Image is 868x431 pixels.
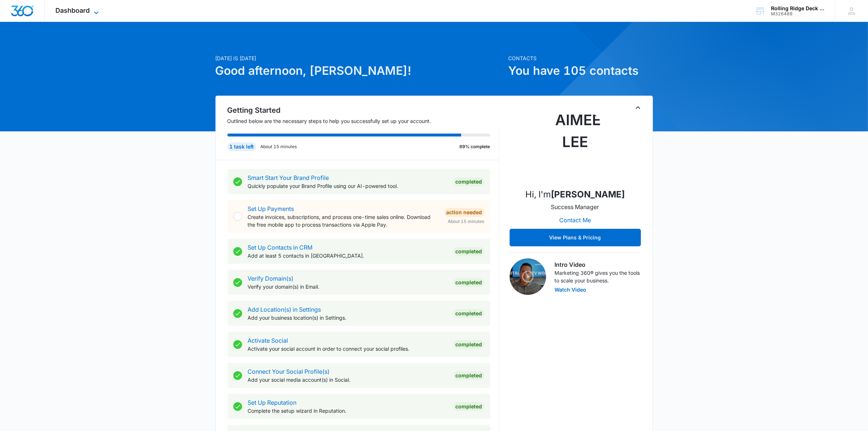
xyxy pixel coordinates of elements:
p: Marketing 360® gives you the tools to scale your business. [555,269,641,284]
p: Hi, I'm [525,188,625,201]
p: Complete the setup wizard in Reputation. [248,407,448,415]
a: Set Up Contacts in CRM [248,244,313,251]
span: Dashboard [56,7,90,14]
div: Completed [454,247,484,256]
a: Set Up Payments [248,205,294,212]
p: [DATE] is [DATE] [215,54,504,62]
button: View Plans & Pricing [510,229,641,246]
div: Completed [454,177,484,186]
div: Completed [454,309,484,318]
div: Completed [454,371,484,380]
h1: You have 105 contacts [509,62,653,80]
a: Smart Start Your Brand Profile [248,174,329,181]
a: Set Up Reputation [248,399,297,406]
a: Add Location(s) in Settings [248,306,321,313]
h1: Good afternoon, [PERSON_NAME]! [215,62,504,80]
button: Watch Video [555,287,587,292]
span: About 15 minutes [448,218,484,225]
a: Activate Social [248,337,288,344]
div: Completed [454,402,484,411]
a: Verify Domain(s) [248,275,294,282]
p: Verify your domain(s) in Email. [248,283,448,290]
p: Add at least 5 contacts in [GEOGRAPHIC_DATA]. [248,252,448,259]
div: Action Needed [444,208,484,217]
a: Connect Your Social Profile(s) [248,368,330,375]
p: Add your business location(s) in Settings. [248,314,448,322]
p: Contacts [509,54,653,62]
p: Activate your social account in order to connect your social profiles. [248,345,448,353]
p: Add your social media account(s) in Social. [248,376,448,384]
img: Aimee Lee [539,109,612,182]
img: Intro Video [510,258,546,295]
h2: Getting Started [227,105,499,116]
div: account name [771,5,824,11]
div: Completed [454,340,484,349]
p: Create invoices, subscriptions, and process one-time sales online. Download the free mobile app t... [248,213,439,228]
h3: Intro Video [555,260,641,269]
div: Completed [454,278,484,287]
strong: [PERSON_NAME] [551,189,625,200]
button: Toggle Collapse [634,103,642,112]
div: account id [771,11,824,16]
p: About 15 minutes [261,143,297,150]
p: Outlined below are the necessary steps to help you successfully set up your account. [227,117,499,125]
button: Contact Me [552,211,598,229]
div: 1 task left [227,142,256,151]
p: 89% complete [460,143,490,150]
p: Success Manager [551,203,599,211]
p: Quickly populate your Brand Profile using our AI-powered tool. [248,182,448,190]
